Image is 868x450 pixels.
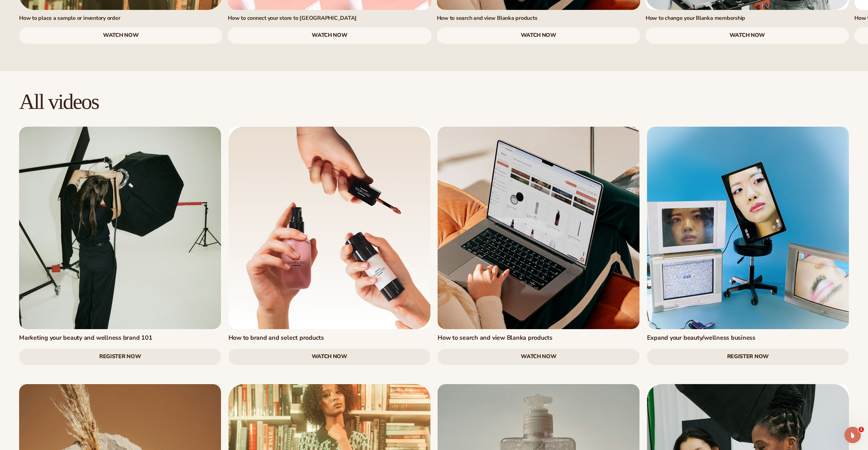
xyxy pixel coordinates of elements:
a: Register Now [647,349,849,365]
h3: Expand your beauty/wellness business [647,334,849,342]
a: watch now [229,349,430,365]
h3: How to search and view Blanka products [438,334,639,342]
a: watch now [19,27,222,44]
h3: Marketing your beauty and wellness brand 101 [19,334,221,342]
h3: How to brand and select products [229,334,430,342]
iframe: Intercom live chat [844,427,861,443]
a: watch now [646,27,849,44]
span: 1 [858,427,864,432]
h3: How to change your Blanka membership [646,15,849,22]
a: Register Now [19,349,221,365]
h2: All videos [19,90,849,113]
h3: How to connect your store to [GEOGRAPHIC_DATA] [228,15,431,22]
a: watch now [437,27,640,44]
h3: How to place a sample or inventory order [19,15,222,22]
h3: How to search and view Blanka products [437,15,640,22]
a: watch now [438,349,639,365]
a: watch now [228,27,431,44]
